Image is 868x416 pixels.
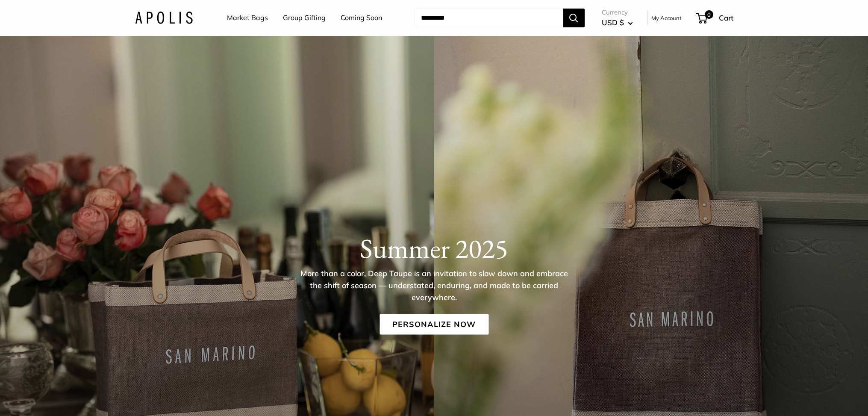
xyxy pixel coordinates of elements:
h1: Summer 2025 [135,232,733,264]
span: USD $ [602,18,624,27]
a: Market Bags [227,12,268,24]
input: Search... [414,9,563,27]
a: Group Gifting [283,12,326,24]
a: My Account [651,13,682,23]
a: Coming Soon [341,12,382,24]
button: USD $ [602,16,633,30]
a: Personalize Now [380,314,488,334]
a: 0 Cart [697,11,733,25]
span: Cart [719,13,733,22]
p: More than a color, Deep Taupe is an invitation to slow down and embrace the shift of season — und... [295,267,573,303]
span: 0 [704,10,713,19]
img: Apolis [135,12,193,24]
button: Search [563,9,585,27]
span: Currency [602,6,633,18]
